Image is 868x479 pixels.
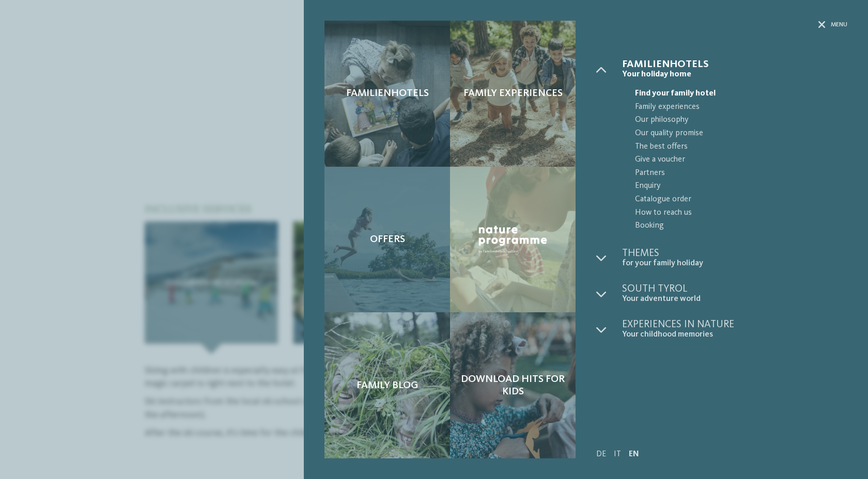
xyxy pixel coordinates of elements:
[635,127,847,140] span: Our quality promise
[622,87,847,101] a: Find your family hotel
[463,87,563,100] span: Family experiences
[614,450,621,458] a: IT
[622,320,847,330] span: Experiences in nature
[622,284,847,294] span: South Tyrol
[635,114,847,127] span: Our philosophy
[622,206,847,220] a: How to reach us
[635,101,847,114] span: Family experiences
[622,140,847,154] a: The best offers
[346,87,429,100] span: Familienhotels
[635,206,847,220] span: How to reach us
[622,219,847,233] a: Booking
[635,140,847,154] span: The best offers
[622,70,847,79] span: Your holiday home
[622,294,847,304] span: Your adventure world
[622,330,847,340] span: Your childhood memories
[357,379,418,392] span: Family Blog
[635,87,847,101] span: Find your family hotel
[622,167,847,180] a: Partners
[622,180,847,193] a: Enquiry
[324,312,450,458] a: Our family hotel in Sexten, your holiday home in the Dolomiten Family Blog
[622,59,847,79] a: Familienhotels Your holiday home
[622,248,847,268] a: Themes for your family holiday
[622,127,847,140] a: Our quality promise
[635,193,847,206] span: Catalogue order
[476,223,550,257] img: Nature Programme
[622,153,847,167] a: Give a voucher
[635,219,847,233] span: Booking
[635,180,847,193] span: Enquiry
[450,21,576,167] a: Our family hotel in Sexten, your holiday home in the Dolomiten Family experiences
[635,153,847,167] span: Give a voucher
[831,21,847,29] span: Menu
[622,114,847,127] a: Our philosophy
[622,284,847,304] a: South Tyrol Your adventure world
[629,450,639,458] a: EN
[635,167,847,180] span: Partners
[324,21,450,167] a: Our family hotel in Sexten, your holiday home in the Dolomiten Familienhotels
[622,248,847,259] span: Themes
[622,59,847,70] span: Familienhotels
[622,101,847,114] a: Family experiences
[622,259,847,268] span: for your family holiday
[450,167,576,313] a: Our family hotel in Sexten, your holiday home in the Dolomiten Nature Programme
[622,320,847,340] a: Experiences in nature Your childhood memories
[622,193,847,206] a: Catalogue order
[596,450,606,458] a: DE
[324,167,450,313] a: Our family hotel in Sexten, your holiday home in the Dolomiten Offers
[450,312,576,458] a: Our family hotel in Sexten, your holiday home in the Dolomiten Download hits for kids
[460,373,565,398] span: Download hits for kids
[370,233,405,246] span: Offers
